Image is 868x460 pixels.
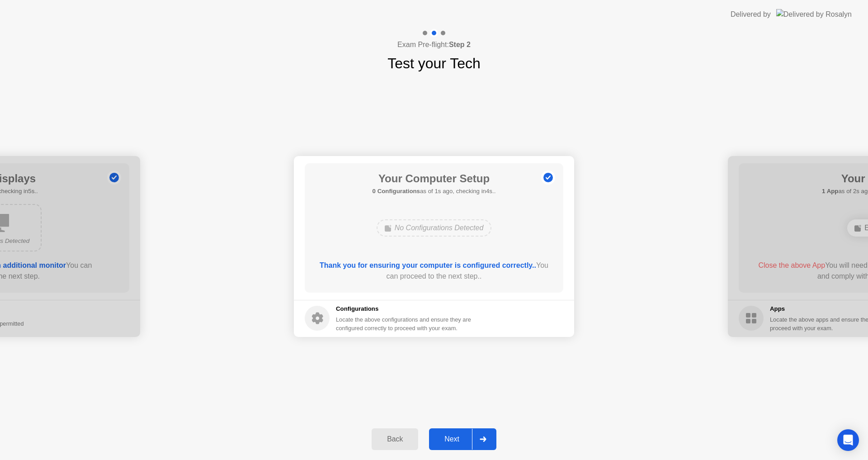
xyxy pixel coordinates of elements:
h4: Exam Pre-flight: [397,39,471,50]
b: 0 Configurations [373,188,420,194]
button: Back [372,428,418,450]
div: Delivered by [731,9,771,20]
img: Delivered by Rosalyn [776,9,852,19]
div: Back [374,435,415,443]
div: Next [432,435,472,443]
button: Next [429,428,496,450]
div: Open Intercom Messenger [837,429,859,451]
h1: Your Computer Setup [373,171,496,187]
h5: as of 1s ago, checking in4s.. [373,187,496,196]
div: You can proceed to the next step.. [318,260,551,282]
h1: Test your Tech [387,52,481,74]
b: Thank you for ensuring your computer is configured correctly.. [320,261,536,269]
h5: Configurations [336,304,473,313]
div: No Configurations Detected [377,219,492,237]
b: Step 2 [449,41,471,48]
div: Locate the above configurations and ensure they are configured correctly to proceed with your exam. [336,315,473,332]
